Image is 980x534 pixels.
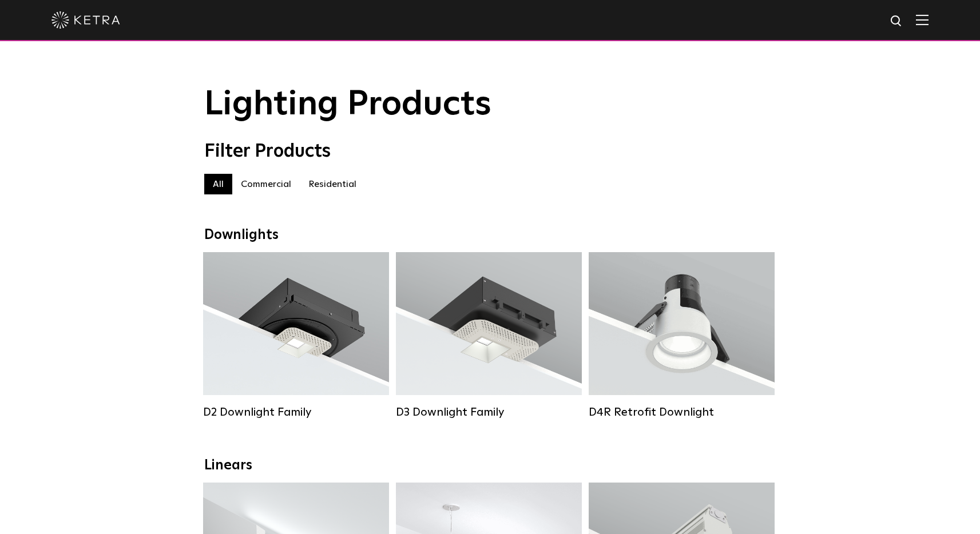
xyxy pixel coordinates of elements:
[51,11,120,29] img: ketra-logo-2019-white
[916,14,929,25] img: Hamburger%20Nav.svg
[396,252,582,419] a: D3 Downlight Family Lumen Output:700 / 900 / 1100Colors:White / Black / Silver / Bronze / Paintab...
[203,252,389,419] a: D2 Downlight Family Lumen Output:1200Colors:White / Black / Gloss Black / Silver / Bronze / Silve...
[204,457,776,474] div: Linears
[396,405,582,419] div: D3 Downlight Family
[204,141,776,162] div: Filter Products
[204,227,776,244] div: Downlights
[203,405,389,419] div: D2 Downlight Family
[589,405,775,419] div: D4R Retrofit Downlight
[232,174,300,194] label: Commercial
[204,174,232,194] label: All
[589,252,775,419] a: D4R Retrofit Downlight Lumen Output:800Colors:White / BlackBeam Angles:15° / 25° / 40° / 60°Watta...
[300,174,365,194] label: Residential
[204,87,491,122] span: Lighting Products
[890,14,904,29] img: search icon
